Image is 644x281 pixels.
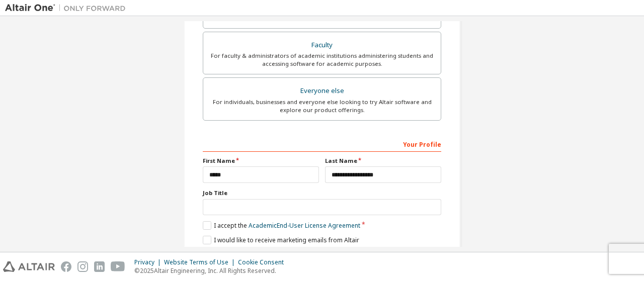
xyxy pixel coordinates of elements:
label: Last Name [325,157,441,165]
div: Your Profile [203,136,441,152]
div: Everyone else [209,84,435,98]
div: Faculty [209,38,435,52]
img: facebook.svg [61,261,71,272]
label: Job Title [203,189,441,197]
p: © 2025 Altair Engineering, Inc. All Rights Reserved. [134,266,290,275]
img: instagram.svg [77,261,88,272]
label: First Name [203,157,319,165]
a: Academic End-User License Agreement [249,221,360,230]
div: For individuals, businesses and everyone else looking to try Altair software and explore our prod... [209,98,435,114]
div: Website Terms of Use [164,258,238,266]
img: altair_logo.svg [3,261,55,272]
div: Cookie Consent [238,258,290,266]
div: Privacy [134,258,164,266]
label: I would like to receive marketing emails from Altair [203,236,359,244]
img: Altair One [5,3,131,13]
label: I accept the [203,221,360,230]
img: linkedin.svg [94,261,105,272]
img: youtube.svg [111,261,125,272]
div: For faculty & administrators of academic institutions administering students and accessing softwa... [209,52,435,68]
